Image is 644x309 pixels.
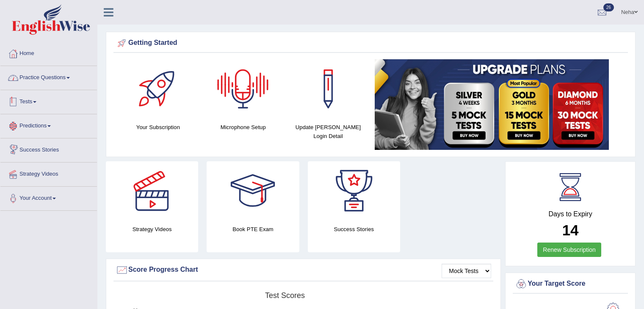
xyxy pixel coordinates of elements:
[106,225,198,234] h4: Strategy Videos
[375,59,609,150] img: small5.jpg
[515,278,626,290] div: Your Target Score
[205,123,282,132] h4: Microphone Setup
[562,222,579,238] b: 14
[116,37,626,50] div: Getting Started
[120,123,196,132] h4: Your Subscription
[207,225,299,234] h4: Book PTE Exam
[0,138,97,160] a: Success Stories
[0,42,97,63] a: Home
[603,3,614,11] span: 26
[308,225,400,234] h4: Success Stories
[0,66,97,87] a: Practice Questions
[0,163,97,184] a: Strategy Videos
[537,243,601,257] a: Renew Subscription
[0,114,97,135] a: Predictions
[515,210,626,218] h4: Days to Expiry
[265,291,305,300] tspan: Test scores
[116,264,491,276] div: Score Progress Chart
[290,123,367,141] h4: Update [PERSON_NAME] Login Detail
[0,90,97,111] a: Tests
[0,187,97,208] a: Your Account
